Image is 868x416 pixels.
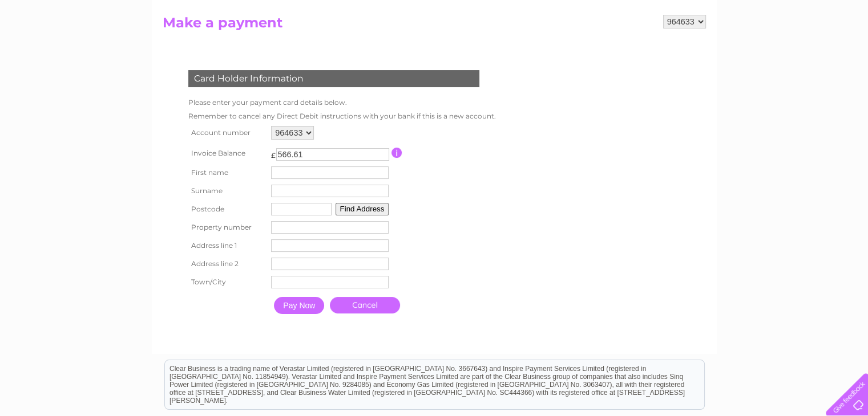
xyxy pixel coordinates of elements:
a: Water [667,48,689,57]
a: Telecoms [728,48,762,57]
th: Invoice Balance [185,142,269,164]
a: Blog [769,48,785,57]
a: Cancel [330,297,400,313]
a: Contact [792,48,820,57]
img: logo.png [30,30,88,64]
th: First name [185,164,269,182]
h2: Make a payment [163,15,706,36]
div: Card Holder Information [188,70,479,87]
td: Please enter your payment card details below. [185,96,499,109]
div: Clear Business is a trading name of Verastar Limited (registered in [GEOGRAPHIC_DATA] No. 3667643... [165,6,704,55]
th: Surname [185,182,269,200]
a: 0333 014 3131 [653,6,732,20]
th: Address line 2 [185,255,269,273]
td: £ [271,145,276,160]
button: Find Address [336,203,389,215]
th: Address line 1 [185,236,269,255]
a: Log out [830,48,857,57]
input: Pay Now [274,297,324,314]
a: Energy [696,48,721,57]
th: Account number [185,123,269,142]
td: Remember to cancel any Direct Debit instructions with your bank if this is a new account. [185,109,499,123]
th: Property number [185,218,269,236]
th: Postcode [185,200,269,218]
input: Information [391,148,402,158]
th: Town/City [185,273,269,291]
